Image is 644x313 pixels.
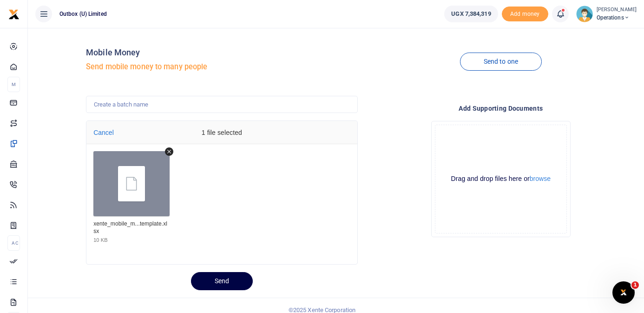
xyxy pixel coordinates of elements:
li: Ac [7,235,20,251]
button: browse [530,175,551,182]
a: UGX 7,384,319 [444,6,498,22]
span: Outbox (U) Limited [56,10,111,18]
img: logo-small [8,9,20,20]
div: Drag and drop files here or [435,174,566,183]
li: Wallet ballance [440,6,501,22]
a: profile-user [PERSON_NAME] Operations [576,6,637,22]
small: [PERSON_NAME] [597,6,637,14]
div: 1 file selected [152,121,291,144]
div: xente_mobile_money_template.xlsx [93,220,167,235]
button: Close [390,303,400,313]
button: Cancel [91,126,117,139]
a: logo-small logo-large logo-large [8,10,20,17]
div: 10 KB [93,237,107,243]
div: File Uploader [86,120,357,265]
h4: Add supporting Documents [365,103,637,113]
span: Operations [597,13,637,22]
h4: Mobile Money [86,47,357,58]
li: Toup your wallet [502,7,548,22]
div: File Uploader [431,121,571,237]
button: Send [191,272,253,290]
li: M [7,77,20,92]
span: UGX 7,384,319 [451,9,491,19]
input: Create a batch name [86,96,357,113]
img: profile-user [576,6,593,22]
span: Add money [502,7,548,22]
a: Add money [502,10,548,17]
iframe: Intercom live chat [612,281,635,304]
span: 1 [631,281,639,289]
h5: Send mobile money to many people [86,62,357,72]
a: Send to one [460,53,542,71]
button: Remove file [165,147,173,156]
